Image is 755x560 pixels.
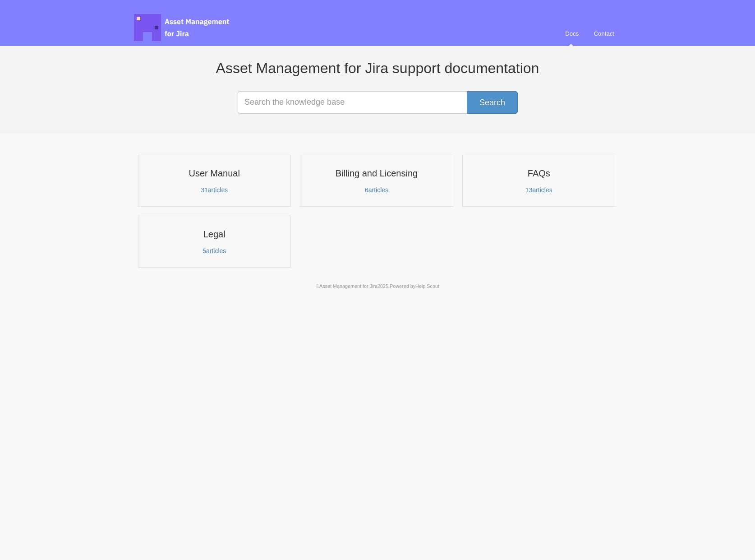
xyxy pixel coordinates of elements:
[390,283,439,289] span: Powered by
[306,186,447,194] p: articles
[468,167,609,179] h3: FAQs
[319,283,377,289] a: Asset Management for Jira
[558,22,585,46] a: Docs
[144,186,285,194] p: articles
[468,186,609,194] p: articles
[525,186,533,194] span: 13
[587,22,621,46] a: Contact
[203,247,206,255] span: 5
[144,247,285,255] p: articles
[467,91,518,114] button: Search
[415,283,439,289] a: Help Scout
[462,155,615,207] a: FAQs 13articles
[238,91,517,114] input: Search the knowledge base
[134,14,230,41] span: Asset Management for Jira Docs
[479,98,505,107] span: Search
[144,167,285,179] h3: User Manual
[138,155,291,207] a: User Manual 31articles
[306,167,447,179] h3: Billing and Licensing
[144,228,285,240] h3: Legal
[134,282,621,290] p: © 2025.
[300,155,453,207] a: Billing and Licensing 6articles
[138,216,291,268] a: Legal 5articles
[365,186,368,194] span: 6
[201,186,208,194] span: 31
